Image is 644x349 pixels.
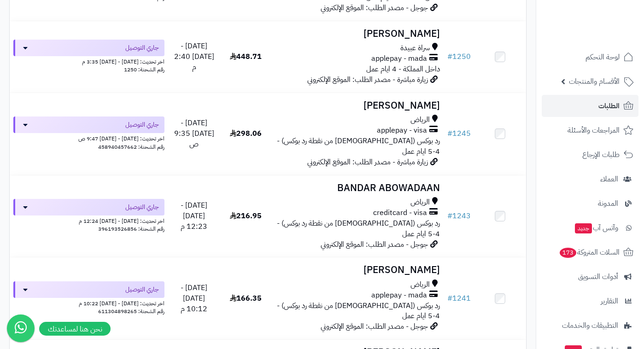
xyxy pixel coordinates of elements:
span: # [447,293,452,304]
a: المراجعات والأسئلة [542,119,638,141]
span: [DATE] - [DATE] 2:40 م [174,41,214,73]
span: [DATE] - [DATE] 9:35 ص [174,117,214,150]
a: المدونة [542,192,638,215]
span: جوجل - مصدر الطلب: الموقع الإلكتروني [321,239,428,250]
div: اخر تحديث: [DATE] - [DATE] 9:47 ص [13,133,164,143]
span: الأقسام والمنتجات [569,75,620,88]
span: المراجعات والأسئلة [568,124,620,137]
a: أدوات التسويق [542,266,638,288]
a: الطلبات [542,95,638,117]
h3: BANDAR ABOWADAAN [275,183,440,193]
a: السلات المتروكة173 [542,241,638,263]
span: جوجل - مصدر الطلب: الموقع الإلكتروني [321,321,428,332]
div: اخر تحديث: [DATE] - [DATE] 3:35 م [13,56,164,66]
span: الرياض [410,197,430,208]
a: #1250 [447,51,471,62]
span: applepay - mada [371,53,427,64]
span: 173 [560,248,576,258]
span: الرياض [410,279,430,290]
span: 298.06 [230,128,262,139]
span: [DATE] - [DATE] 10:12 م [181,282,207,314]
span: رقم الشحنة: 611304898265 [98,307,164,315]
span: أدوات التسويق [578,270,618,283]
span: رقم الشحنة: 458940457662 [98,143,164,151]
span: جاري التوصيل [125,43,159,52]
a: العملاء [542,168,638,190]
div: اخر تحديث: [DATE] - [DATE] 10:22 م [13,298,164,308]
span: creditcard - visa [373,208,427,218]
span: applepay - visa [377,125,427,136]
a: وآتس آبجديد [542,217,638,239]
h3: [PERSON_NAME] [275,29,440,39]
span: 448.71 [230,51,262,62]
a: لوحة التحكم [542,46,638,68]
a: طلبات الإرجاع [542,144,638,166]
span: التطبيقات والخدمات [562,319,618,332]
span: سراة عبيدة [400,43,430,53]
a: #1243 [447,210,471,221]
span: الرياض [410,115,430,125]
a: التطبيقات والخدمات [542,314,638,337]
span: طلبات الإرجاع [582,148,620,161]
span: [DATE] - [DATE] 12:23 م [181,200,207,232]
span: لوحة التحكم [585,51,620,64]
h3: [PERSON_NAME] [275,265,440,275]
span: السلات المتروكة [559,246,620,259]
a: #1245 [447,128,471,139]
div: اخر تحديث: [DATE] - [DATE] 12:24 م [13,215,164,225]
span: رد بوكس ([DEMOGRAPHIC_DATA] من نقطة رد بوكس) - 4-5 ايام عمل [277,300,440,322]
span: وآتس آب [574,221,618,234]
h3: [PERSON_NAME] [275,100,440,111]
span: العملاء [600,173,618,186]
a: التقارير [542,290,638,312]
span: applepay - mada [371,290,427,301]
span: جاري التوصيل [125,120,159,129]
span: رقم الشحنة: 396193526856 [98,225,164,233]
span: رد بوكس ([DEMOGRAPHIC_DATA] من نقطة رد بوكس) - 4-5 ايام عمل [277,218,440,239]
span: رقم الشحنة: 1250 [124,65,164,74]
span: جوجل - مصدر الطلب: الموقع الإلكتروني [321,2,428,13]
span: التقارير [601,295,618,308]
img: logo-2.png [581,26,635,45]
span: 216.95 [230,210,262,221]
span: # [447,51,452,62]
span: المدونة [598,197,618,210]
a: #1241 [447,293,471,304]
span: زيارة مباشرة - مصدر الطلب: الموقع الإلكتروني [307,74,428,85]
span: 166.35 [230,293,262,304]
span: # [447,128,452,139]
span: زيارة مباشرة - مصدر الطلب: الموقع الإلكتروني [307,157,428,168]
span: رد بوكس ([DEMOGRAPHIC_DATA] من نقطة رد بوكس) - 4-5 ايام عمل [277,135,440,157]
span: جاري التوصيل [125,203,159,212]
span: # [447,210,452,221]
span: جديد [575,223,592,233]
span: داخل المملكة - 4 ايام عمل [366,64,440,75]
span: جاري التوصيل [125,285,159,294]
span: الطلبات [598,99,620,112]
